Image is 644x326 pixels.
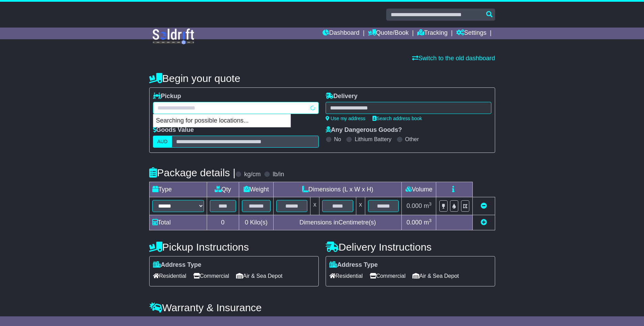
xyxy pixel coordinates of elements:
label: Address Type [153,261,202,269]
label: Any Dangerous Goods? [326,126,402,134]
h4: Delivery Instructions [326,241,495,253]
td: Total [149,215,207,230]
label: lb/in [273,171,284,178]
sup: 3 [429,218,432,223]
td: x [356,197,365,215]
span: 0 [245,219,248,226]
label: Other [405,136,419,143]
a: Tracking [417,28,448,39]
h4: Package details | [149,167,236,178]
span: m [424,219,432,226]
span: Residential [153,271,186,281]
span: Air & Sea Depot [236,271,283,281]
typeahead: Please provide city [153,102,319,114]
span: 0.000 [407,219,422,226]
label: Pickup [153,93,181,100]
td: Type [149,182,207,197]
label: Goods Value [153,126,194,134]
label: No [334,136,341,143]
h4: Begin your quote [149,73,495,84]
span: 0.000 [407,202,422,209]
a: Quote/Book [368,28,409,39]
span: Residential [329,271,363,281]
span: Commercial [370,271,406,281]
td: Weight [239,182,274,197]
td: Volume [402,182,436,197]
td: Dimensions in Centimetre(s) [274,215,402,230]
a: Search address book [372,116,422,121]
label: Lithium Battery [355,136,391,143]
label: kg/cm [244,171,260,178]
label: Delivery [326,93,358,100]
td: 0 [207,215,239,230]
span: m [424,202,432,209]
a: Settings [456,28,487,39]
label: AUD [153,136,172,148]
td: x [310,197,319,215]
p: Searching for possible locations... [153,114,290,127]
span: Air & Sea Depot [412,271,459,281]
a: Dashboard [323,28,359,39]
td: Kilo(s) [239,215,274,230]
span: Commercial [193,271,229,281]
a: Switch to the old dashboard [412,55,495,62]
sup: 3 [429,201,432,207]
label: Address Type [329,261,378,269]
td: Qty [207,182,239,197]
a: Use my address [326,116,366,121]
a: Add new item [481,219,487,226]
a: Remove this item [481,202,487,209]
h4: Warranty & Insurance [149,302,495,313]
td: Dimensions (L x W x H) [274,182,402,197]
h4: Pickup Instructions [149,241,319,253]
